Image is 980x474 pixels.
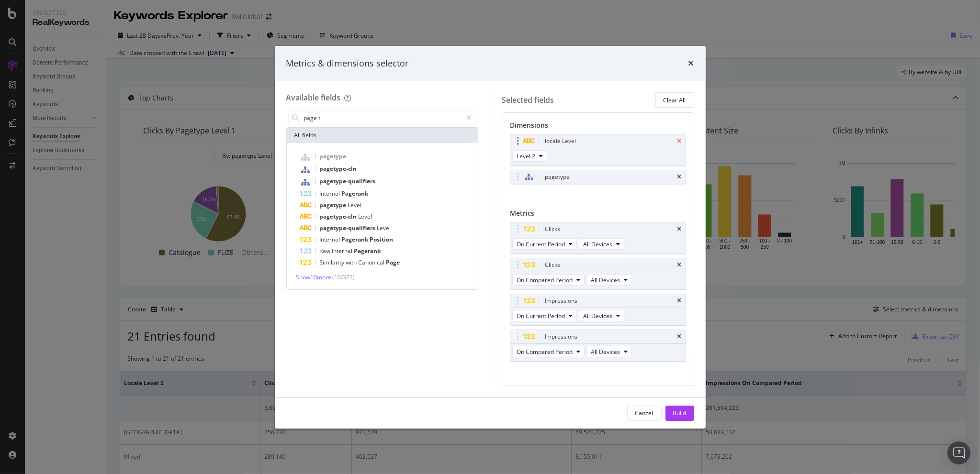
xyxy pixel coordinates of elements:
span: On Current Period [517,312,565,320]
div: ImpressionstimesOn Current PeriodAll Devices [510,294,686,326]
div: All fields [287,128,478,143]
div: ClickstimesOn Current PeriodAll Devices [510,222,686,254]
span: Level 2 [517,152,535,160]
span: pagetype [320,201,348,209]
div: times [688,57,694,70]
div: times [677,174,682,180]
span: Page [386,258,400,266]
span: Raw [320,247,332,255]
div: times [677,298,682,304]
span: All Devices [583,240,612,248]
span: On Current Period [517,240,565,248]
div: Open Intercom Messenger [947,441,970,464]
div: pagetypetimes [510,170,686,184]
div: times [677,138,682,144]
div: Clear All [664,96,686,104]
div: ClickstimesOn Compared PeriodAll Devices [510,258,686,290]
button: On Compared Period [512,346,585,357]
input: Search by field name [303,110,462,125]
button: All Devices [586,346,632,357]
span: pagetype-qualifiers [320,224,377,232]
span: Internal [320,235,342,243]
span: pagetype-cln [320,212,359,220]
span: ( 10 / 373 ) [333,273,355,281]
div: Impressions [545,332,577,342]
div: Available fields [286,92,341,103]
div: times [677,226,682,232]
span: Position [370,235,394,243]
span: pagetype [320,152,347,160]
div: times [677,334,682,340]
button: All Devices [579,310,624,321]
span: Show 10 more [296,273,332,281]
span: Similarity [320,258,346,266]
span: Canonical [359,258,386,266]
span: All Devices [583,312,612,320]
span: Pagerank [342,189,369,198]
span: pagetype-qualifiers [320,177,376,185]
button: On Current Period [512,238,577,250]
span: with [346,258,359,266]
div: modal [275,46,706,429]
button: On Current Period [512,310,577,321]
div: locale Level [545,136,576,146]
button: Cancel [627,406,662,421]
div: Clicks [545,224,560,234]
span: All Devices [591,276,620,284]
button: On Compared Period [512,274,585,286]
span: Internal [320,189,342,198]
button: All Devices [579,238,624,250]
div: Metrics & dimensions selector [286,57,409,70]
div: Build [673,409,687,417]
div: ImpressionstimesOn Compared PeriodAll Devices [510,330,686,362]
span: Level [377,224,391,232]
div: Impressions [545,296,577,306]
span: Pagerank [342,235,370,243]
div: Dimensions [510,121,686,134]
span: On Compared Period [517,276,573,284]
div: Cancel [635,409,653,417]
div: Metrics [510,209,686,222]
div: Clicks [545,260,560,270]
button: Level 2 [512,150,547,162]
span: On Compared Period [517,348,573,356]
span: Internal [332,247,354,255]
button: Build [665,406,694,421]
div: locale LeveltimesLevel 2 [510,134,686,166]
button: Clear All [655,92,694,108]
button: All Devices [586,274,632,286]
span: Level [359,212,372,220]
span: Level [348,201,362,209]
span: All Devices [591,348,620,356]
div: times [677,262,682,268]
span: pagetype-cln [320,165,357,173]
span: Pagerank [354,247,381,255]
div: pagetype [545,172,570,182]
div: Selected fields [502,95,554,106]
